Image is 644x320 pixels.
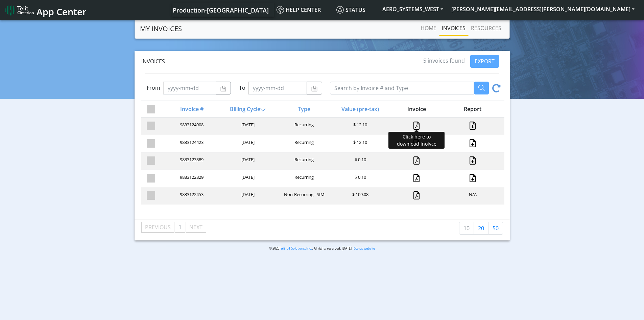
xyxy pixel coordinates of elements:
[173,6,269,14] span: Production-[GEOGRAPHIC_DATA]
[311,86,317,91] img: calendar.svg
[488,222,503,235] a: 50
[220,86,226,91] img: calendar.svg
[276,174,332,183] div: Recurring
[5,5,34,16] img: logo-telit-cinterion-gw-new.png
[474,222,488,235] a: 20
[141,222,207,233] ul: Pagination
[140,22,182,36] a: MY INVOICES
[469,191,477,197] span: N/A
[248,82,307,94] input: yyyy-mm-dd
[423,57,465,64] span: 5 invoices found
[447,3,639,15] button: [PERSON_NAME][EMAIL_ADDRESS][PERSON_NAME][DOMAIN_NAME]
[276,156,332,166] div: Recurring
[37,5,87,18] span: App Center
[219,139,275,148] div: [DATE]
[147,84,160,92] label: From
[163,105,219,113] div: Invoice #
[219,105,275,113] div: Billing Cycle
[332,156,388,166] div: $ 0.10
[274,3,334,17] a: Help center
[354,246,375,251] a: Status website
[332,174,388,183] div: $ 0.10
[276,191,332,200] div: Non-Recurring - SIM
[332,122,388,131] div: $ 12.10
[163,191,219,200] div: 9833122453
[330,82,474,94] input: Search by Invoice # and Type
[163,82,216,94] input: yyyy-mm-dd
[145,223,171,231] span: Previous
[163,156,219,166] div: 9833123389
[378,3,447,15] button: AERO_SYSTEMS_WEST
[239,84,245,92] label: To
[219,191,275,200] div: [DATE]
[141,58,165,65] span: Invoices
[277,6,284,14] img: knowledge.svg
[219,174,275,183] div: [DATE]
[332,105,388,113] div: Value (pre-tax)
[334,3,378,17] a: Status
[468,21,504,35] a: RESOURCES
[418,21,439,35] a: Home
[276,139,332,148] div: Recurring
[163,139,219,148] div: 9833124423
[163,174,219,183] div: 9833122829
[470,55,499,68] button: EXPORT
[178,223,182,231] span: 1
[277,6,321,14] span: Help center
[219,156,275,166] div: [DATE]
[163,122,219,131] div: 9833124908
[444,105,500,113] div: Report
[219,122,275,131] div: [DATE]
[332,139,388,148] div: $ 12.10
[276,105,332,113] div: Type
[336,6,365,14] span: Status
[166,246,478,251] p: © 2025 . All rights reserved. [DATE] |
[336,6,344,14] img: status.svg
[388,132,445,149] div: Click here to download inoivce
[189,223,202,231] span: Next
[276,122,332,131] div: Recurring
[172,3,268,17] a: Your current platform instance
[332,191,388,200] div: $ 109.08
[279,246,312,251] a: Telit IoT Solutions, Inc.
[388,105,444,113] div: Invoice
[5,3,86,17] a: App Center
[439,21,468,35] a: INVOICES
